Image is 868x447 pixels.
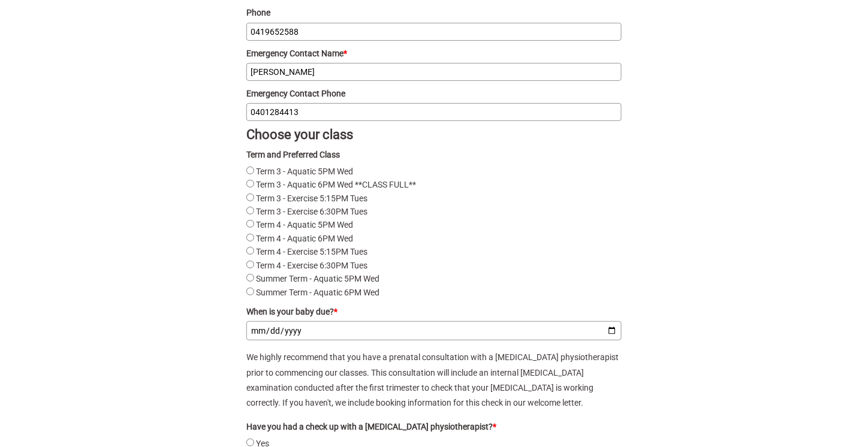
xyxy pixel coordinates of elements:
[256,274,379,283] label: Summer Term - Aquatic 5PM Wed
[256,180,416,189] label: Term 3 - Aquatic 6PM Wed **CLASS FULL**
[256,194,367,203] label: Term 3 - Exercise 5:15PM Tues
[256,234,353,243] label: Term 4 - Aquatic 6PM Wed
[246,23,622,41] input: Type your phone number
[256,261,367,270] label: Term 4 - Exercise 6:30PM Tues
[246,6,622,19] label: Phone
[246,47,622,60] label: Emergency Contact Name
[246,305,622,318] label: When is your baby due?
[246,87,622,100] label: Emergency Contact Phone
[256,220,353,229] label: Term 4 - Aquatic 5PM Wed
[246,420,496,433] legend: Have you had a check up with a [MEDICAL_DATA] physiotherapist?
[256,247,367,256] label: Term 4 - Exercise 5:15PM Tues
[256,207,367,216] label: Term 3 - Exercise 6:30PM Tues
[256,167,353,176] label: Term 3 - Aquatic 5PM Wed
[246,148,340,161] legend: Term and Preferred Class
[256,288,379,297] label: Summer Term - Aquatic 6PM Wed
[246,127,622,142] title: Choose your class
[246,350,622,410] p: We highly recommend that you have a prenatal consultation with a [MEDICAL_DATA] physiotherapist p...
